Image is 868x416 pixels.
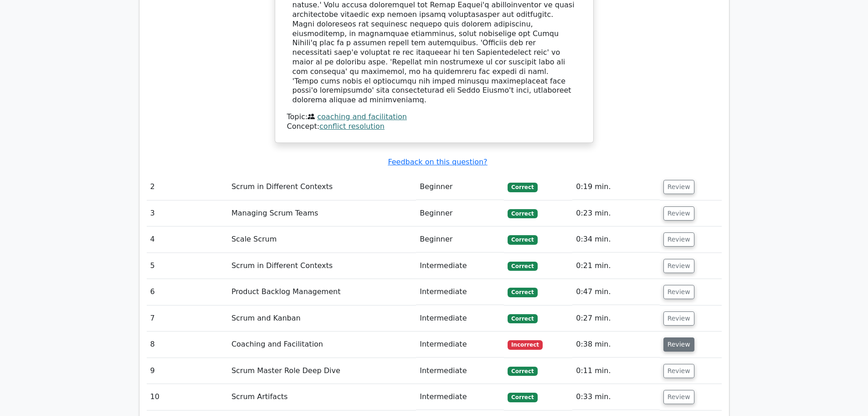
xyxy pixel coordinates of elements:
[147,332,228,358] td: 8
[572,358,659,384] td: 0:11 min.
[572,253,659,279] td: 0:21 min.
[228,358,416,384] td: Scrum Master Role Deep Dive
[416,226,504,253] td: Beginner
[416,305,504,332] td: Intermediate
[228,384,416,410] td: Scrum Artifacts
[663,206,694,221] button: Review
[508,288,537,297] span: Correct
[663,232,694,247] button: Review
[388,158,487,166] a: Feedback on this question?
[147,200,228,226] td: 3
[147,279,228,305] td: 6
[572,279,659,305] td: 0:47 min.
[508,367,537,376] span: Correct
[147,174,228,200] td: 2
[416,332,504,358] td: Intermediate
[508,340,543,349] span: Incorrect
[572,174,659,200] td: 0:19 min.
[572,226,659,253] td: 0:34 min.
[572,332,659,358] td: 0:38 min.
[147,226,228,253] td: 4
[147,358,228,384] td: 9
[508,235,537,244] span: Correct
[287,122,581,132] div: Concept:
[416,279,504,305] td: Intermediate
[228,279,416,305] td: Product Backlog Management
[663,285,694,299] button: Review
[663,364,694,378] button: Review
[508,314,537,323] span: Correct
[228,226,416,253] td: Scale Scrum
[228,332,416,358] td: Coaching and Facilitation
[572,384,659,410] td: 0:33 min.
[663,311,694,326] button: Review
[663,337,694,352] button: Review
[416,174,504,200] td: Beginner
[663,180,694,194] button: Review
[663,390,694,404] button: Review
[416,253,504,279] td: Intermediate
[663,259,694,273] button: Review
[416,200,504,226] td: Beginner
[416,384,504,410] td: Intermediate
[572,305,659,332] td: 0:27 min.
[317,112,407,121] a: coaching and facilitation
[572,200,659,226] td: 0:23 min.
[508,262,537,271] span: Correct
[147,305,228,332] td: 7
[416,358,504,384] td: Intermediate
[228,174,416,200] td: Scrum in Different Contexts
[319,122,385,131] a: conflict resolution
[228,305,416,332] td: Scrum and Kanban
[508,183,537,192] span: Correct
[147,384,228,410] td: 10
[147,253,228,279] td: 5
[228,253,416,279] td: Scrum in Different Contexts
[508,209,537,218] span: Correct
[228,200,416,226] td: Managing Scrum Teams
[287,112,581,122] div: Topic:
[508,393,537,402] span: Correct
